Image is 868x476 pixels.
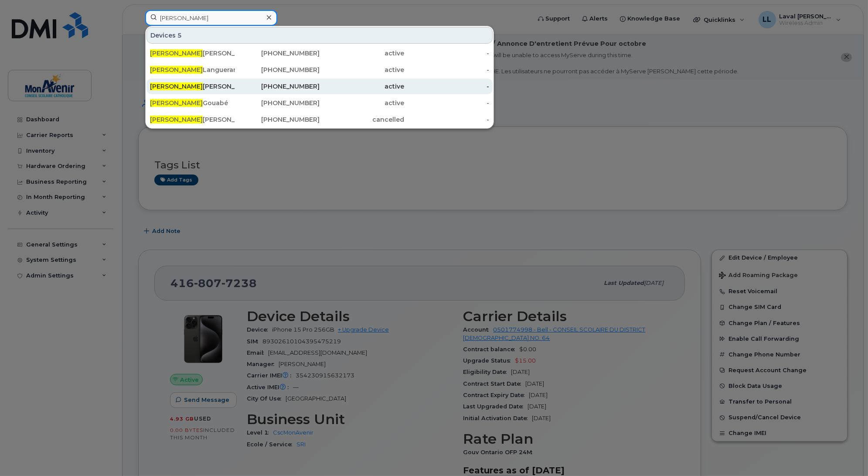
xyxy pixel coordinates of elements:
[150,49,235,58] div: [PERSON_NAME](Départ)
[405,115,490,124] div: -
[405,99,490,107] div: -
[235,82,320,91] div: [PHONE_NUMBER]
[320,49,405,58] div: active
[150,82,235,91] div: [PERSON_NAME]
[150,115,235,124] div: [PERSON_NAME]
[405,82,490,91] div: -
[320,82,405,91] div: active
[150,116,203,123] span: [PERSON_NAME]
[150,99,235,107] div: Gouabé
[150,99,203,107] span: [PERSON_NAME]
[146,112,493,127] a: [PERSON_NAME][PERSON_NAME][PHONE_NUMBER]cancelled-
[150,49,203,57] span: [PERSON_NAME]
[150,65,235,74] div: Languerand
[320,99,405,107] div: active
[150,82,203,90] span: [PERSON_NAME]
[146,79,493,94] a: [PERSON_NAME][PERSON_NAME][PHONE_NUMBER]active-
[320,65,405,74] div: active
[235,99,320,107] div: [PHONE_NUMBER]
[146,27,493,44] div: Devices
[235,65,320,74] div: [PHONE_NUMBER]
[235,49,320,58] div: [PHONE_NUMBER]
[150,66,203,74] span: [PERSON_NAME]
[405,49,490,58] div: -
[320,115,405,124] div: cancelled
[146,45,493,61] a: [PERSON_NAME][PERSON_NAME](Départ)[PHONE_NUMBER]active-
[146,95,493,111] a: [PERSON_NAME]Gouabé[PHONE_NUMBER]active-
[177,31,182,40] span: 5
[235,115,320,124] div: [PHONE_NUMBER]
[405,65,490,74] div: -
[146,62,493,78] a: [PERSON_NAME]Languerand[PHONE_NUMBER]active-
